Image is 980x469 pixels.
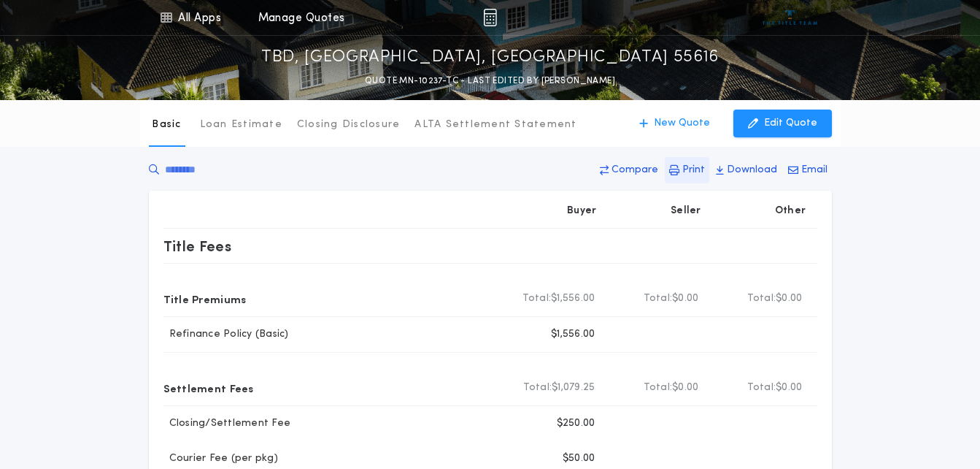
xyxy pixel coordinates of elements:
p: $1,556.00 [551,327,595,342]
span: $1,556.00 [551,291,595,306]
p: Edit Quote [764,116,817,131]
b: Total: [644,291,673,306]
p: Loan Estimate [200,118,282,132]
b: Total: [747,381,776,395]
button: Email [784,157,832,183]
p: Download [727,163,777,178]
p: Seller [671,204,701,218]
p: Basic [152,118,181,132]
button: Compare [595,157,663,183]
button: Download [711,157,782,183]
p: Title Premiums [163,287,247,310]
p: Print [682,163,705,178]
p: Email [801,163,827,178]
p: Compare [611,163,658,178]
p: $50.00 [563,451,595,466]
button: New Quote [625,110,725,137]
p: Courier Fee (per pkg) [163,451,278,466]
img: img [483,9,497,26]
span: $1,079.25 [552,381,595,395]
p: Closing Disclosure [297,118,401,132]
span: $0.00 [672,381,698,395]
button: Print [665,157,709,183]
p: Refinance Policy (Basic) [163,327,289,342]
img: vs-icon [763,10,817,25]
p: TBD, [GEOGRAPHIC_DATA], [GEOGRAPHIC_DATA] 55616 [261,46,719,69]
p: QUOTE MN-10237-TC - LAST EDITED BY [PERSON_NAME] [365,74,615,88]
b: Total: [522,291,552,306]
b: Total: [644,381,673,395]
b: Total: [523,381,552,395]
p: Title Fees [163,234,232,258]
span: $0.00 [672,291,698,306]
p: Settlement Fees [163,376,254,400]
p: Buyer [567,204,596,218]
p: ALTA Settlement Statement [414,118,576,132]
span: $0.00 [776,381,802,395]
p: $250.00 [557,416,595,431]
p: Other [774,204,805,218]
button: Edit Quote [733,110,832,137]
span: $0.00 [776,291,802,306]
p: New Quote [654,116,710,131]
b: Total: [747,291,776,306]
p: Closing/Settlement Fee [163,416,291,431]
